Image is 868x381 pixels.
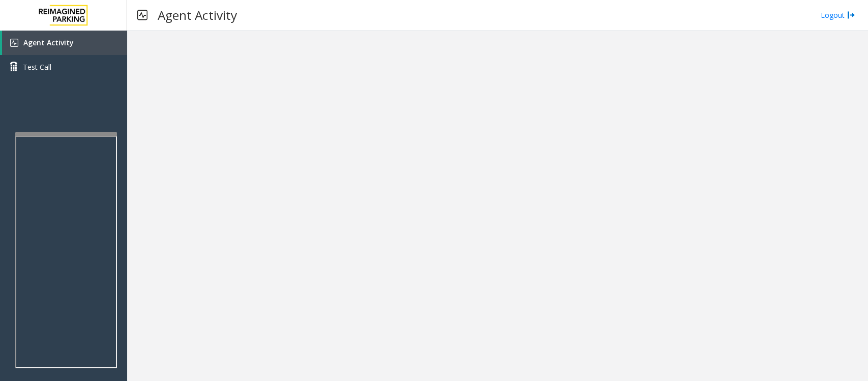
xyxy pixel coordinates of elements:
img: 'icon' [10,39,18,47]
img: logout [847,10,855,20]
a: Agent Activity [2,31,127,55]
h3: Agent Activity [153,3,242,28]
a: Logout [821,10,855,20]
span: Agent Activity [23,38,74,47]
img: pageIcon [137,3,147,28]
span: Test Call [23,62,51,72]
